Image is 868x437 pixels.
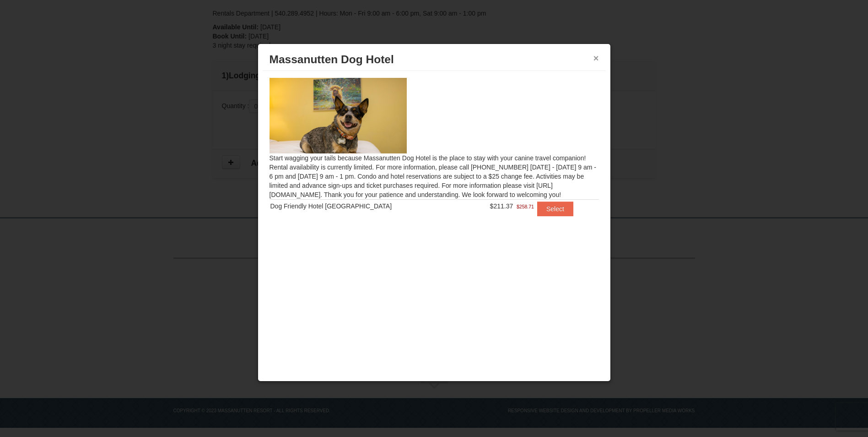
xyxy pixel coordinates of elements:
[517,202,534,211] span: $258.71
[537,202,573,216] button: Select
[593,54,599,63] button: ×
[263,71,606,234] div: Start wagging your tails because Massanutten Dog Hotel is the place to stay with your canine trav...
[270,202,462,211] div: Dog Friendly Hotel [GEOGRAPHIC_DATA]
[270,53,394,66] span: Massanutten Dog Hotel
[490,202,513,210] span: $211.37
[270,78,407,153] img: 27428181-5-81c892a3.jpg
